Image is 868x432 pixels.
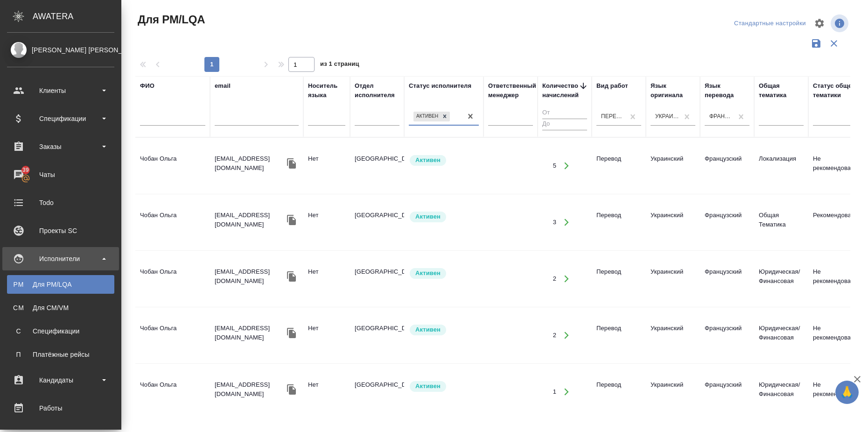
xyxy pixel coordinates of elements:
p: [EMAIL_ADDRESS][DOMAIN_NAME] [215,211,285,229]
td: Украинский [646,319,700,352]
span: Посмотреть информацию [831,14,850,32]
button: Скопировать [285,156,299,170]
div: 3 [553,218,556,227]
td: Украинский [646,206,700,239]
button: Скопировать [285,382,299,397]
td: Нет [303,319,350,352]
div: Статус исполнителя [409,81,471,91]
button: Сохранить фильтры [807,35,825,52]
span: Настроить таблицу [808,12,831,35]
td: Юридическая/Финансовая [754,319,808,352]
p: Активен [415,269,441,278]
td: Украинский [646,375,700,408]
div: Рядовой исполнитель: назначай с учетом рейтинга [409,324,479,336]
td: Рекомендован [808,206,862,239]
td: Не рекомендован [808,375,862,408]
div: Рядовой исполнитель: назначай с учетом рейтинга [409,211,479,223]
td: Чобан Ольга [135,375,210,408]
div: Вид работ [596,81,628,91]
td: Чобан Ольга [135,319,210,352]
a: Проекты SC [2,219,119,242]
td: Чобан Ольга [135,206,210,239]
button: Открыть работы [557,269,576,289]
td: Нет [303,375,350,408]
button: Открыть работы [557,326,576,345]
a: Работы [2,397,119,420]
td: Украинский [646,262,700,295]
div: Ответственный менеджер [488,81,536,100]
div: [PERSON_NAME] [PERSON_NAME] [7,45,114,55]
div: Рядовой исполнитель: назначай с учетом рейтинга [409,267,479,280]
a: CMДля CM/VM [7,298,114,317]
p: [EMAIL_ADDRESS][DOMAIN_NAME] [215,324,285,342]
div: Работы [7,401,114,415]
p: Активен [415,156,441,165]
div: Для PM/LQA [12,280,110,289]
div: Todo [7,196,114,210]
td: [GEOGRAPHIC_DATA] [350,262,404,295]
div: Количество начислений [542,81,579,100]
td: Нет [303,149,350,182]
button: Скопировать [285,213,299,227]
div: Статус общей тематики [813,81,858,100]
a: Todo [2,191,119,214]
td: Перевод [592,375,646,408]
td: Нет [303,206,350,239]
td: Французский [700,375,754,408]
div: Чаты [7,168,114,182]
div: split button [732,16,808,31]
td: Перевод [592,319,646,352]
div: 2 [553,274,556,283]
input: До [542,119,587,130]
div: Перевод [601,113,625,120]
div: 2 [553,331,556,340]
td: Перевод [592,262,646,295]
span: 🙏 [839,382,855,402]
a: 39Чаты [2,163,119,186]
p: [EMAIL_ADDRESS][DOMAIN_NAME] [215,380,285,399]
div: Спецификации [7,112,114,126]
td: Перевод [592,206,646,239]
span: 39 [17,165,35,175]
button: 🙏 [835,381,859,404]
div: Носитель языка [308,81,345,100]
div: ФИО [140,81,154,91]
span: из 1 страниц [320,58,359,72]
div: Клиенты [7,84,114,98]
td: [GEOGRAPHIC_DATA] [350,319,404,352]
div: Исполнители [7,252,114,266]
td: Локализация [754,149,808,182]
button: Открыть работы [557,213,576,232]
div: Рядовой исполнитель: назначай с учетом рейтинга [409,380,479,393]
td: Юридическая/Финансовая [754,375,808,408]
div: Заказы [7,140,114,154]
td: [GEOGRAPHIC_DATA] [350,375,404,408]
a: ССпецификации [7,322,114,340]
div: Проекты SC [7,224,114,238]
div: Кандидаты [7,373,114,387]
td: Не рекомендован [808,149,862,182]
div: Французский [709,113,734,120]
td: Французский [700,319,754,352]
div: Отдел исполнителя [355,81,399,100]
div: email [215,81,231,91]
div: Для CM/VM [12,303,110,312]
td: Украинский [646,149,700,182]
a: ППлатёжные рейсы [7,345,114,364]
button: Скопировать [285,269,299,283]
div: 5 [553,161,556,170]
td: Юридическая/Финансовая [754,262,808,295]
div: Общая тематика [759,81,804,100]
input: От [542,107,587,119]
div: Спецификации [12,326,110,336]
button: Открыть работы [557,156,576,176]
p: Активен [415,382,441,391]
td: Французский [700,206,754,239]
div: Рядовой исполнитель: назначай с учетом рейтинга [409,154,479,167]
div: Активен [413,111,451,122]
td: Перевод [592,149,646,182]
p: Активен [415,212,441,221]
td: Французский [700,262,754,295]
td: Нет [303,262,350,295]
div: AWATERA [33,7,121,26]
